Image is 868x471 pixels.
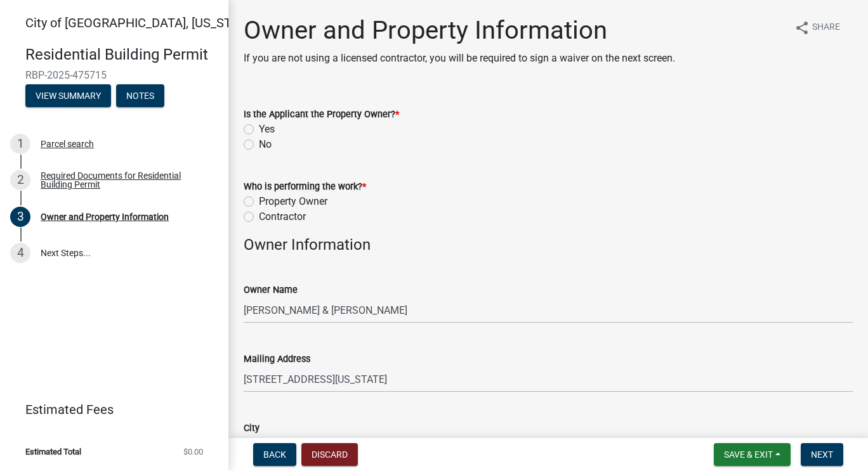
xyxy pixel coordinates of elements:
[812,20,840,35] span: Share
[244,51,675,66] p: If you are not using a licensed contractor, you will be required to sign a waiver on the next scr...
[784,15,850,40] button: shareShare
[244,286,298,295] label: Owner Name
[183,448,203,456] span: $0.00
[25,15,256,30] span: City of [GEOGRAPHIC_DATA], [US_STATE]
[41,139,94,148] div: Parcel search
[794,20,810,35] i: share
[801,443,843,466] button: Next
[259,209,306,224] label: Contractor
[811,449,833,460] span: Next
[116,91,164,101] wm-modal-confirm: Notes
[259,137,272,152] label: No
[25,84,111,107] button: View Summary
[10,243,30,263] div: 4
[244,110,399,119] label: Is the Applicant the Property Owner?
[301,443,358,466] button: Discard
[25,69,203,81] span: RBP-2025-475715
[244,355,310,364] label: Mailing Address
[244,15,675,46] h1: Owner and Property Information
[25,448,81,456] span: Estimated Total
[116,84,164,107] button: Notes
[25,46,218,64] h4: Residential Building Permit
[253,443,296,466] button: Back
[724,449,773,460] span: Save & Exit
[41,212,169,221] div: Owner and Property Information
[244,424,260,433] label: City
[244,236,853,254] h4: Owner Information
[714,443,791,466] button: Save & Exit
[10,397,208,422] a: Estimated Fees
[10,207,30,227] div: 3
[244,183,366,191] label: Who is performing the work?
[259,194,327,209] label: Property Owner
[263,449,286,460] span: Back
[10,170,30,190] div: 2
[25,91,111,101] wm-modal-confirm: Summary
[259,122,275,137] label: Yes
[10,134,30,154] div: 1
[41,171,208,189] div: Required Documents for Residential Building Permit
